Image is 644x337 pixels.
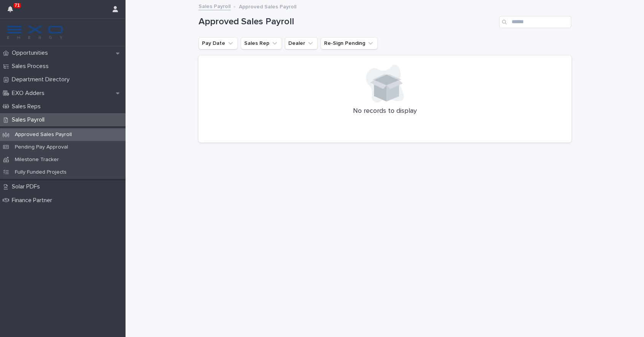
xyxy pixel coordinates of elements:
[6,25,64,40] img: FKS5r6ZBThi8E5hshIGi
[9,76,76,83] p: Department Directory
[9,131,78,138] p: Approved Sales Payroll
[499,16,571,28] input: Search
[15,3,20,8] p: 71
[285,37,318,49] button: Dealer
[321,37,378,49] button: Re-Sign Pending
[9,197,58,204] p: Finance Partner
[199,16,496,27] h1: Approved Sales Payroll
[239,2,296,10] p: Approved Sales Payroll
[199,2,231,10] a: Sales Payroll
[9,144,74,150] p: Pending Pay Approval
[9,63,55,70] p: Sales Process
[8,5,17,18] div: 71
[9,49,54,57] p: Opportunities
[199,37,238,49] button: Pay Date
[208,107,562,115] p: No records to display
[241,37,282,49] button: Sales Rep
[9,116,51,123] p: Sales Payroll
[9,157,65,163] p: Milestone Tracker
[9,183,46,190] p: Solar PDFs
[9,90,51,97] p: EXO Adders
[9,169,73,176] p: Fully Funded Projects
[9,103,47,110] p: Sales Reps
